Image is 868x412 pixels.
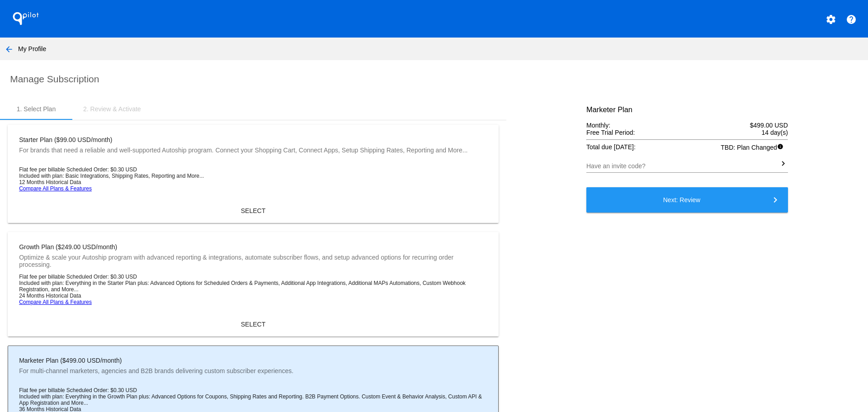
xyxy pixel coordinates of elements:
[19,179,487,185] li: 12 Months Historical Data
[586,129,788,136] div: Free Trial Period:
[19,367,293,380] mat-card-subtitle: For multi-channel marketers, agencies and B2B brands delivering custom subscriber experiences.
[846,14,857,25] mat-icon: help
[19,357,293,364] mat-card-title: Marketer Plan ($499.00 USD/month)
[19,299,92,305] a: Compare All Plans & Features
[586,163,778,170] input: Have an invite code?
[19,274,487,280] li: Flat fee per billable Scheduled Order: $0.30 USD
[19,147,467,159] mat-card-subtitle: For brands that need a reliable and well-supported Autoship program. Connect your Shopping Cart, ...
[586,187,788,213] button: Next: Review
[663,196,700,204] span: Next: Review
[19,387,487,393] li: Flat fee per billable Scheduled Order: $0.30 USD
[241,207,265,214] span: SELECT
[19,254,484,266] mat-card-subtitle: Optimize & scale your Autoship program with advanced reporting & integrations, automate subscribe...
[586,122,788,129] div: Monthly:
[19,136,467,143] mat-card-title: Starter Plan ($99.00 USD/month)
[19,173,487,179] li: Included with plan: Basic Integrations, Shipping Rates, Reporting and More...
[826,14,836,25] mat-icon: settings
[10,74,860,85] h2: Manage Subscription
[4,44,14,55] mat-icon: arrow_back
[777,143,788,154] mat-icon: info
[19,293,487,299] li: 24 Months Historical Data
[8,9,44,28] h1: QPilot
[241,321,265,328] span: SELECT
[12,203,495,219] button: SELECT
[19,280,487,293] li: Included with plan: Everything in the Starter Plan plus: Advanced Options for Scheduled Orders & ...
[19,243,484,251] mat-card-title: Growth Plan ($249.00 USD/month)
[83,105,141,113] div: 2. Review & Activate
[19,166,487,173] li: Flat fee per billable Scheduled Order: $0.30 USD
[12,316,495,332] button: SELECT
[586,105,788,114] h3: Marketer Plan
[17,105,56,113] div: 1. Select Plan
[721,143,788,154] span: TBD: Plan Changed
[19,185,92,192] a: Compare All Plans & Features
[750,122,788,129] span: $499.00 USD
[778,158,788,169] mat-icon: keyboard_arrow_right
[19,393,487,406] li: Included with plan: Everything in the Growth Plan plus: Advanced Options for Coupons, Shipping Ra...
[761,129,788,136] span: 14 day(s)
[586,143,788,151] div: Total due [DATE]:
[770,192,781,203] mat-icon: keyboard_arrow_right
